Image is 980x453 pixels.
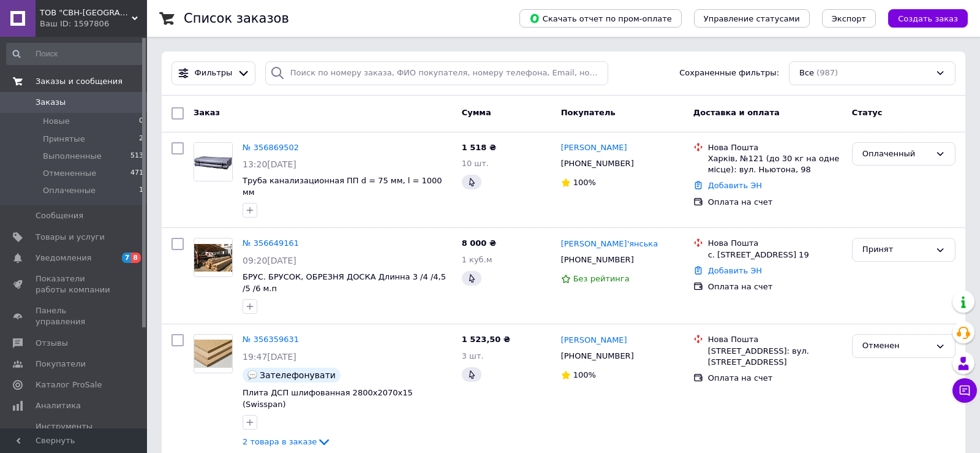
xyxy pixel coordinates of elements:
[40,7,132,18] span: ТОВ "СВН-КИЕВ"
[832,14,866,23] span: Экспорт
[862,148,930,161] div: Оплаченный
[139,116,143,127] span: 0
[43,185,96,196] span: Оплаченные
[573,274,630,283] span: Без рейтинга
[816,68,838,77] span: (987)
[462,108,491,117] span: Сумма
[43,151,102,162] span: Выполненные
[862,243,930,256] div: Принят
[561,255,634,264] span: [PHONE_NUMBER]
[708,346,842,368] div: [STREET_ADDRESS]: вул. [STREET_ADDRESS]
[519,9,682,28] button: Скачать отчет по пром-оплате
[36,305,113,327] span: Панель управления
[243,437,317,446] span: 2 товара в заказе
[561,238,658,250] a: [PERSON_NAME]'янська
[561,108,616,117] span: Покупатель
[898,14,958,23] span: Создать заказ
[243,388,413,409] a: Плита ДСП шлифованная 2800х2070х15 (Swisspan)
[799,67,814,79] span: Все
[40,18,147,29] div: Ваш ID: 1597806
[243,437,331,446] a: 2 товара в заказе
[529,13,672,24] span: Скачать отчет по пром-оплате
[122,253,132,263] span: 7
[36,232,105,243] span: Товары и услуги
[243,143,299,152] a: № 356869502
[561,335,627,346] a: [PERSON_NAME]
[573,178,596,187] span: 100%
[561,351,634,360] span: [PHONE_NUMBER]
[952,378,977,403] button: Чат с покупателем
[36,379,102,390] span: Каталог ProSale
[36,97,66,108] span: Заказы
[462,238,496,248] span: 8 000 ₴
[194,238,233,277] a: Фото товару
[708,281,842,292] div: Оплата на счет
[139,185,143,196] span: 1
[708,142,842,153] div: Нова Пошта
[462,335,510,344] span: 1 523,50 ₴
[679,67,779,79] span: Сохраненные фильтры:
[130,168,143,179] span: 471
[36,421,113,443] span: Инструменты вебмастера и SEO
[243,159,296,169] span: 13:20[DATE]
[36,253,91,264] span: Уведомления
[708,373,842,384] div: Оплата на счет
[708,181,762,190] a: Добавить ЭН
[260,370,336,380] span: Зателефонувати
[43,134,85,145] span: Принятые
[708,197,842,208] div: Оплата на счет
[194,108,220,117] span: Заказ
[462,255,492,264] span: 1 куб.м
[862,340,930,352] div: Отменен
[822,9,876,28] button: Экспорт
[265,61,608,85] input: Поиск по номеру заказа, ФИО покупателя, номеру телефона, Email, номеру накладной
[693,108,780,117] span: Доставка и оплата
[36,76,123,87] span: Заказы и сообщения
[36,338,68,349] span: Отзывы
[184,11,289,26] h1: Список заказов
[247,370,257,380] img: :speech_balloon:
[852,108,883,117] span: Статус
[36,400,81,411] span: Аналитика
[130,151,143,162] span: 513
[131,253,141,263] span: 8
[36,273,113,295] span: Показатели работы компании
[243,335,299,344] a: № 356359631
[243,352,296,362] span: 19:47[DATE]
[708,266,762,275] a: Добавить ЭН
[36,210,83,221] span: Сообщения
[194,142,233,181] a: Фото товару
[194,244,232,272] img: Фото товару
[243,176,442,197] a: Труба канализационная ПП d = 75 мм, l = 1000 мм
[708,334,842,345] div: Нова Пошта
[708,153,842,175] div: Харків, №121 (до 30 кг на одне місце): вул. Ньютона, 98
[462,159,489,168] span: 10 шт.
[139,134,143,145] span: 2
[888,9,968,28] button: Создать заказ
[243,256,296,265] span: 09:20[DATE]
[462,351,484,360] span: 3 шт.
[694,9,810,28] button: Управление статусами
[708,249,842,261] div: с. [STREET_ADDRESS] 19
[6,43,145,65] input: Поиск
[194,334,233,373] a: Фото товару
[708,238,842,249] div: Нова Пошта
[573,370,596,379] span: 100%
[243,272,446,293] a: БРУС. БРУСОК, ОБРЕЗНЯ ДОСКА Длинна 3 /4 /4,5 /5 /6 м.п
[561,142,627,154] a: [PERSON_NAME]
[43,116,70,127] span: Новые
[194,143,232,181] img: Фото товару
[194,340,232,368] img: Фото товару
[243,238,299,248] a: № 356649161
[704,14,800,23] span: Управление статусами
[876,13,968,23] a: Создать заказ
[195,67,233,79] span: Фильтры
[43,168,96,179] span: Отмененные
[561,159,634,168] span: [PHONE_NUMBER]
[36,359,86,370] span: Покупатели
[462,143,496,152] span: 1 518 ₴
